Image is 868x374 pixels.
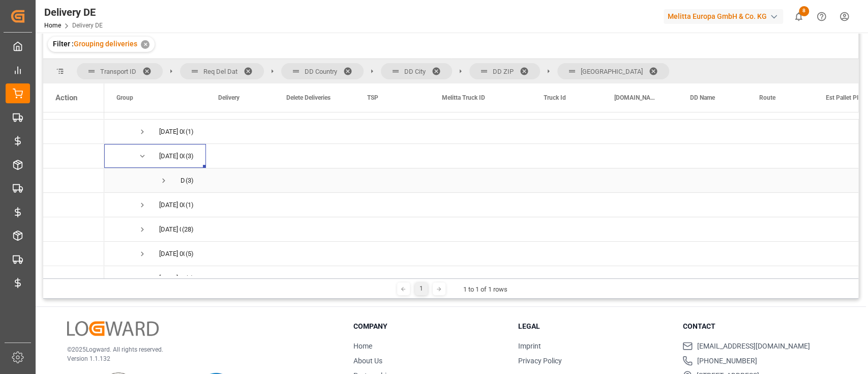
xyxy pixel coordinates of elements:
div: ✕ [141,40,149,49]
span: Grouping deliveries [74,40,137,48]
h3: Legal [518,321,670,332]
div: Press SPACE to select this row. [43,266,104,291]
div: Delivery DE [44,5,103,20]
a: Home [44,22,61,29]
div: Press SPACE to select this row. [43,193,104,217]
div: Melitta Europa GmbH & Co. KG [664,9,783,24]
span: Group [116,94,133,101]
span: Delete Deliveries [286,94,331,101]
a: Home [353,342,372,350]
div: Action [55,93,77,102]
div: Press SPACE to select this row. [43,168,104,193]
p: © 2025 Logward. All rights reserved. [67,345,328,354]
div: Press SPACE to select this row. [43,144,104,168]
span: (28) [182,218,194,241]
span: Est Pallet Pl [826,94,858,101]
div: [DATE] 00:00:00 [159,267,185,290]
span: (1) [186,120,194,143]
a: Privacy Policy [518,357,562,365]
h3: Contact [682,321,834,332]
span: Filter : [53,40,74,48]
span: Melitta Truck ID [442,94,485,101]
div: [DATE] 00:00:00 [159,145,185,168]
div: [DATE] 00:00:00 [159,242,185,266]
span: (1) [186,193,194,217]
a: About Us [353,357,382,365]
span: DD Country [305,68,337,75]
div: [DATE] 00:00:00 [159,120,185,143]
span: [PHONE_NUMBER] [697,356,757,366]
div: 1 to 1 of 1 rows [463,284,507,295]
div: 1 [415,282,428,295]
span: Truck Id [544,94,566,101]
span: TSP [367,94,378,101]
span: [DOMAIN_NAME] Dat [614,94,656,101]
button: Melitta Europa GmbH & Co. KG [664,7,787,26]
span: Route [759,94,775,101]
span: Delivery [218,94,240,101]
a: Imprint [518,342,541,350]
span: DD Name [690,94,715,101]
img: Logward Logo [67,321,159,336]
span: Transport ID [100,68,136,75]
button: Help Center [810,5,833,28]
span: (3) [186,169,194,192]
div: [DATE] 00:00:00 [159,218,181,241]
span: [GEOGRAPHIC_DATA] [581,68,643,75]
span: Req Del Dat [203,68,237,75]
div: [DATE] 00:00:00 [159,193,185,217]
span: (5) [186,242,194,266]
span: (1) [186,267,194,290]
p: Version 1.1.132 [67,354,328,363]
h3: Company [353,321,505,332]
div: Press SPACE to select this row. [43,242,104,266]
span: (3) [186,145,194,168]
button: show 8 new notifications [787,5,810,28]
span: 8 [799,6,809,16]
span: DD City [404,68,426,75]
div: Press SPACE to select this row. [43,217,104,242]
div: DE [181,169,185,192]
div: Press SPACE to select this row. [43,120,104,144]
span: DD ZIP [493,68,514,75]
span: [EMAIL_ADDRESS][DOMAIN_NAME] [697,341,810,352]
